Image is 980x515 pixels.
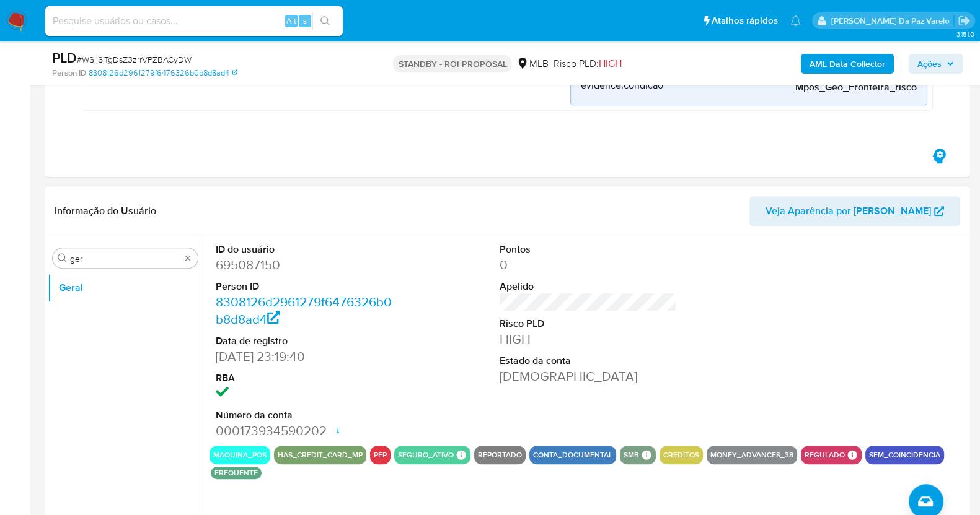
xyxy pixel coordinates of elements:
a: Sair [958,14,971,27]
button: frequente [214,470,258,475]
dd: [DATE] 23:19:40 [216,348,393,365]
span: HIGH [598,56,621,71]
b: PLD [52,48,77,67]
dt: Person ID [216,280,393,293]
button: Ações [909,54,963,74]
span: Veja Aparência por [PERSON_NAME] [766,196,931,226]
span: Ações [917,54,942,74]
dd: HIGH [500,331,677,348]
dd: 0 [500,256,677,274]
dt: Risco PLD [500,317,677,331]
b: Person ID [52,67,86,79]
dt: Apelido [500,280,677,293]
dd: [DEMOGRAPHIC_DATA] [500,368,677,385]
input: Procurar [70,253,180,264]
span: Mpos_Geo_Fronteira_risco [731,81,917,93]
button: reportado [478,452,522,457]
dd: 000173934590202 [216,422,393,439]
dt: ID do usuário [216,243,393,256]
span: # WSjjSjTgDsZ3zrrVPZBACyDW [77,53,192,66]
dd: 695087150 [216,256,393,274]
button: regulado [805,452,845,457]
button: Geral [48,273,203,303]
button: maquina_pos [213,452,267,457]
a: 8308126d2961279f6476326b0b8d8ad4 [216,293,392,328]
dt: Número da conta [216,409,393,422]
p: patricia.varelo@mercadopago.com.br [831,15,953,27]
button: pep [374,452,387,457]
span: evidence.condicao [581,79,663,92]
button: has_credit_card_mp [278,452,363,457]
button: creditos [663,452,699,457]
dt: Estado da conta [500,354,677,368]
p: STANDBY - ROI PROPOSAL [393,55,511,72]
button: AML Data Collector [801,54,894,74]
dt: RBA [216,371,393,385]
button: seguro_ativo [398,452,454,457]
h1: Informação do Usuário [55,205,156,217]
button: search-icon [312,12,338,30]
span: Alt [286,15,296,27]
button: sem_coincidencia [869,452,940,457]
b: AML Data Collector [810,54,885,74]
button: Procurar [58,253,68,263]
div: MLB [516,57,548,71]
button: Veja Aparência por [PERSON_NAME] [749,196,960,226]
span: s [303,15,307,27]
dt: Data de registro [216,334,393,348]
button: conta_documental [533,452,612,457]
span: 3.151.0 [956,29,974,39]
button: smb [624,452,639,457]
span: Atalhos rápidos [712,14,778,27]
span: Risco PLD: [553,57,621,71]
a: 8308126d2961279f6476326b0b8d8ad4 [89,67,237,79]
input: Pesquise usuários ou casos... [45,13,343,29]
button: money_advances_38 [710,452,793,457]
a: Notificações [790,15,801,26]
dt: Pontos [500,243,677,256]
button: Apagar busca [183,253,193,263]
